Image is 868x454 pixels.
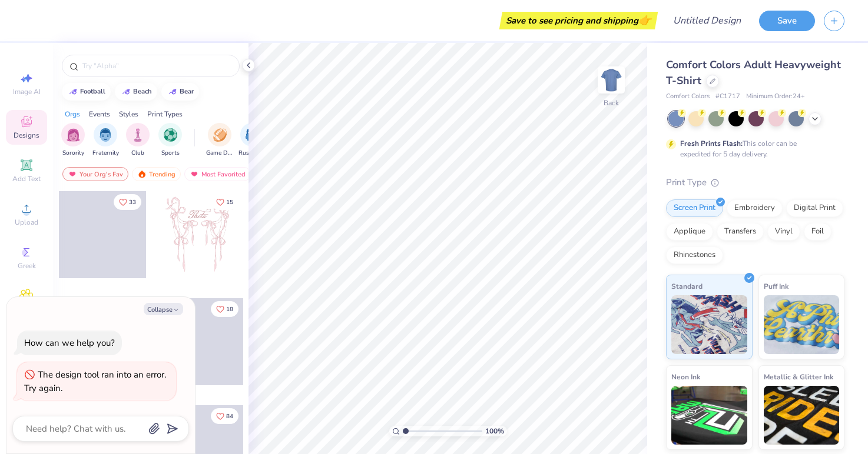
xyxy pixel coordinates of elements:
strong: Fresh Prints Flash: [680,139,743,148]
img: Fraternity Image [99,128,112,142]
button: filter button [206,123,233,158]
img: trend_line.gif [68,88,78,95]
div: Print Type [666,176,844,189]
button: Collapse [144,303,183,315]
button: Save [759,11,815,31]
span: Puff Ink [764,280,789,292]
div: Vinyl [767,223,800,241]
div: Transfers [717,223,764,241]
div: football [80,88,105,95]
img: most_fav.gif [190,170,199,178]
span: Standard [671,280,703,292]
div: Trending [132,167,181,181]
div: Back [604,98,619,108]
span: Club [131,149,144,158]
img: Puff Ink [764,295,840,354]
button: filter button [158,123,182,158]
div: Applique [666,223,713,241]
div: filter for Sports [158,123,182,158]
img: Sorority Image [67,128,80,142]
span: 100 % [485,426,504,436]
img: trend_line.gif [168,88,177,95]
div: filter for Rush & Bid [238,123,266,158]
span: Sports [161,149,180,158]
button: filter button [61,123,85,158]
span: # C1717 [715,92,740,102]
img: Sports Image [164,128,177,142]
button: Like [114,194,141,210]
img: Game Day Image [213,128,227,142]
button: football [62,83,111,101]
button: filter button [92,123,119,158]
span: Add Text [12,174,41,183]
div: Screen Print [666,199,723,217]
img: Standard [671,295,747,354]
span: Minimum Order: 24 + [746,92,805,102]
div: Digital Print [786,199,843,217]
span: Upload [15,218,38,227]
span: Metallic & Glitter Ink [764,370,833,383]
img: trend_line.gif [121,88,131,95]
span: 15 [226,199,233,205]
div: Your Org's Fav [62,167,128,181]
input: Try "Alpha" [81,60,232,72]
span: 18 [226,306,233,312]
div: Foil [804,223,831,241]
div: filter for Club [126,123,150,158]
button: Like [211,194,238,210]
img: Neon Ink [671,386,747,445]
div: filter for Sorority [61,123,85,158]
input: Untitled Design [664,9,750,32]
span: Game Day [206,149,233,158]
span: 👉 [638,13,651,27]
span: Sorority [62,149,84,158]
div: Styles [119,109,138,119]
div: beach [133,88,152,95]
span: Image AI [13,87,41,96]
button: filter button [238,123,266,158]
span: Fraternity [92,149,119,158]
span: Comfort Colors Adult Heavyweight T-Shirt [666,58,841,88]
span: Rush & Bid [238,149,266,158]
div: filter for Fraternity [92,123,119,158]
img: Back [599,68,623,92]
span: Designs [14,131,39,140]
button: filter button [126,123,150,158]
div: filter for Game Day [206,123,233,158]
div: Save to see pricing and shipping [502,12,655,29]
img: Club Image [131,128,144,142]
div: Rhinestones [666,246,723,264]
button: Like [211,301,238,317]
div: bear [180,88,194,95]
img: trending.gif [137,170,147,178]
div: Events [89,109,110,119]
div: This color can be expedited for 5 day delivery. [680,138,825,159]
img: most_fav.gif [68,170,77,178]
div: Print Types [147,109,183,119]
span: 84 [226,413,233,419]
span: 33 [129,199,136,205]
img: Rush & Bid Image [246,128,259,142]
span: Neon Ink [671,370,700,383]
button: bear [161,83,199,101]
div: Most Favorited [184,167,251,181]
div: Orgs [65,109,80,119]
span: Greek [18,261,36,271]
div: The design tool ran into an error. Try again. [24,369,166,394]
div: How can we help you? [24,337,115,349]
div: Embroidery [727,199,783,217]
button: Like [211,408,238,424]
button: beach [115,83,157,101]
span: Comfort Colors [666,92,710,102]
img: Metallic & Glitter Ink [764,386,840,445]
